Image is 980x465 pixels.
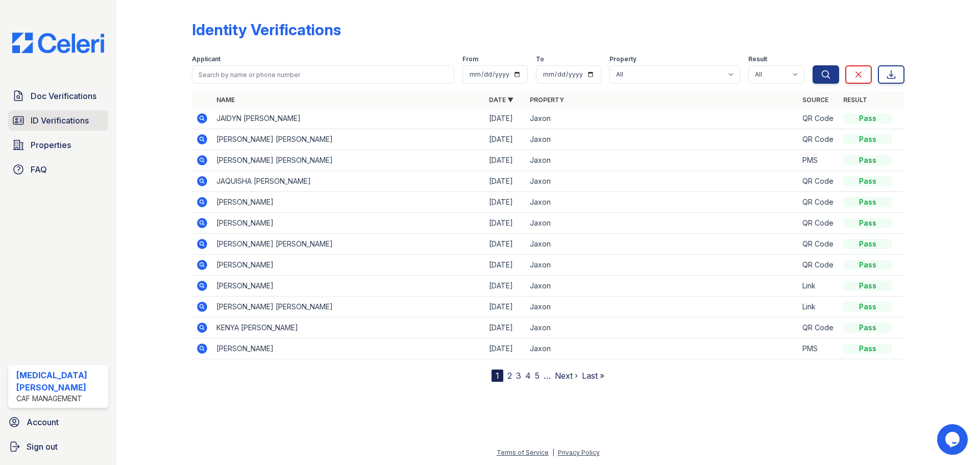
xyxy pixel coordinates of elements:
div: Pass [843,134,892,144]
a: Result [843,96,867,104]
td: [DATE] [485,234,526,255]
td: PMS [798,150,839,171]
td: [DATE] [485,297,526,317]
span: Account [27,416,59,428]
div: 1 [492,370,503,382]
td: [DATE] [485,192,526,213]
a: Properties [8,135,108,155]
td: [DATE] [485,338,526,359]
label: From [462,55,478,63]
td: [PERSON_NAME] [PERSON_NAME] [212,150,485,171]
td: [DATE] [485,129,526,150]
div: Pass [843,239,892,249]
div: Pass [843,113,892,124]
label: Applicant [192,55,220,63]
a: Name [216,96,235,104]
a: 3 [516,371,521,381]
div: Pass [843,344,892,354]
div: Pass [843,323,892,333]
a: 4 [525,371,531,381]
td: [DATE] [485,276,526,297]
div: [MEDICAL_DATA][PERSON_NAME] [16,369,104,394]
td: [DATE] [485,108,526,129]
div: CAF Management [16,394,104,404]
label: To [536,55,544,63]
td: [DATE] [485,317,526,338]
td: Link [798,276,839,297]
div: Pass [843,218,892,228]
td: Jaxon [526,192,798,213]
iframe: chat widget [937,424,970,455]
a: Doc Verifications [8,86,108,106]
a: Account [4,412,112,432]
td: Link [798,297,839,317]
td: [DATE] [485,255,526,276]
td: [PERSON_NAME] [212,213,485,234]
label: Result [748,55,767,63]
td: Jaxon [526,255,798,276]
td: JAQUISHA [PERSON_NAME] [212,171,485,192]
img: CE_Logo_Blue-a8612792a0a2168367f1c8372b55b34899dd931a85d93a1a3d3e32e68fde9ad4.png [4,33,112,53]
td: QR Code [798,171,839,192]
td: QR Code [798,213,839,234]
td: QR Code [798,234,839,255]
label: Property [609,55,636,63]
a: Source [802,96,828,104]
td: QR Code [798,129,839,150]
a: Date ▼ [489,96,513,104]
td: [DATE] [485,150,526,171]
td: Jaxon [526,234,798,255]
a: 5 [535,371,540,381]
div: Pass [843,281,892,291]
td: Jaxon [526,213,798,234]
td: [PERSON_NAME] [212,338,485,359]
td: [PERSON_NAME] [212,276,485,297]
span: Sign out [27,440,58,453]
td: QR Code [798,255,839,276]
td: [PERSON_NAME] [212,192,485,213]
div: Pass [843,155,892,165]
div: Pass [843,302,892,312]
input: Search by name or phone number [192,65,454,84]
a: Terms of Service [497,449,549,456]
td: PMS [798,338,839,359]
td: Jaxon [526,129,798,150]
div: Pass [843,260,892,270]
td: KENYA [PERSON_NAME] [212,317,485,338]
td: QR Code [798,317,839,338]
td: Jaxon [526,317,798,338]
td: Jaxon [526,297,798,317]
td: Jaxon [526,338,798,359]
td: [PERSON_NAME] [PERSON_NAME] [212,129,485,150]
span: FAQ [31,163,47,176]
a: Next › [555,371,578,381]
span: … [544,370,551,382]
a: 2 [507,371,512,381]
td: Jaxon [526,150,798,171]
div: | [552,449,554,456]
td: [DATE] [485,171,526,192]
td: Jaxon [526,108,798,129]
a: FAQ [8,159,108,180]
td: Jaxon [526,276,798,297]
td: Jaxon [526,171,798,192]
div: Pass [843,176,892,186]
td: [PERSON_NAME] [PERSON_NAME] [212,297,485,317]
div: Identity Verifications [192,20,341,39]
a: Sign out [4,436,112,457]
div: Pass [843,197,892,207]
td: [PERSON_NAME] [212,255,485,276]
td: [DATE] [485,213,526,234]
span: Properties [31,139,71,151]
td: QR Code [798,108,839,129]
span: Doc Verifications [31,90,96,102]
span: ID Verifications [31,114,89,127]
a: Privacy Policy [558,449,600,456]
td: [PERSON_NAME] [PERSON_NAME] [212,234,485,255]
a: ID Verifications [8,110,108,131]
td: JAIDYN [PERSON_NAME] [212,108,485,129]
a: Property [530,96,564,104]
a: Last » [582,371,604,381]
td: QR Code [798,192,839,213]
